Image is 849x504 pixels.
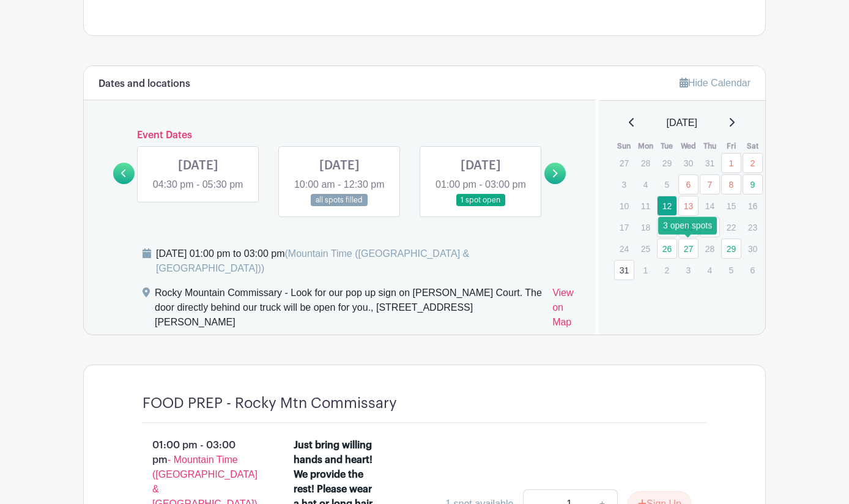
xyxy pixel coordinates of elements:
p: 29 [657,154,677,172]
th: Sun [614,140,635,152]
a: 27 [678,239,699,259]
p: 6 [743,261,763,280]
div: [DATE] 01:00 pm to 03:00 pm [156,246,580,276]
p: 28 [700,239,720,258]
a: 7 [700,174,720,195]
a: 1 [721,153,741,173]
a: 12 [657,196,677,216]
p: 14 [700,196,720,215]
p: 16 [743,196,763,215]
a: View on Map [552,286,580,335]
h6: Dates and locations [98,78,190,90]
p: 2 [657,261,677,280]
p: 3 [614,175,634,194]
div: Rocky Mountain Commissary - Look for our pop up sign on [PERSON_NAME] Court. The door directly be... [155,286,543,335]
a: 6 [678,174,699,195]
a: 31 [614,260,634,280]
a: 8 [721,174,741,195]
p: 25 [636,239,656,258]
a: 19 [657,217,677,237]
p: 1 [636,261,656,280]
p: 24 [614,239,634,258]
p: 28 [636,154,656,172]
p: 3 [678,261,699,280]
th: Mon [635,140,656,152]
p: 15 [721,196,741,215]
span: (Mountain Time ([GEOGRAPHIC_DATA] & [GEOGRAPHIC_DATA])) [156,248,469,273]
p: 4 [700,261,720,280]
th: Fri [721,140,742,152]
p: 30 [743,239,763,258]
h6: Event Dates [135,130,544,141]
div: 3 open spots [658,217,717,234]
p: 17 [614,218,634,237]
p: 22 [721,218,741,237]
p: 5 [657,175,677,194]
th: Wed [678,140,699,152]
th: Sat [742,140,763,152]
a: 26 [657,239,677,259]
p: 4 [636,175,656,194]
p: 30 [678,154,699,172]
a: 29 [721,239,741,259]
th: Thu [699,140,721,152]
h4: FOOD PREP - Rocky Mtn Commissary [143,395,397,412]
a: 2 [743,153,763,173]
a: 9 [743,174,763,195]
p: 23 [743,218,763,237]
p: 5 [721,261,741,280]
a: Hide Calendar [680,78,751,88]
p: 11 [636,196,656,215]
th: Tue [656,140,678,152]
p: 10 [614,196,634,215]
p: 31 [700,154,720,172]
span: [DATE] [667,116,697,130]
p: 27 [614,154,634,172]
a: 13 [678,196,699,216]
p: 18 [636,218,656,237]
